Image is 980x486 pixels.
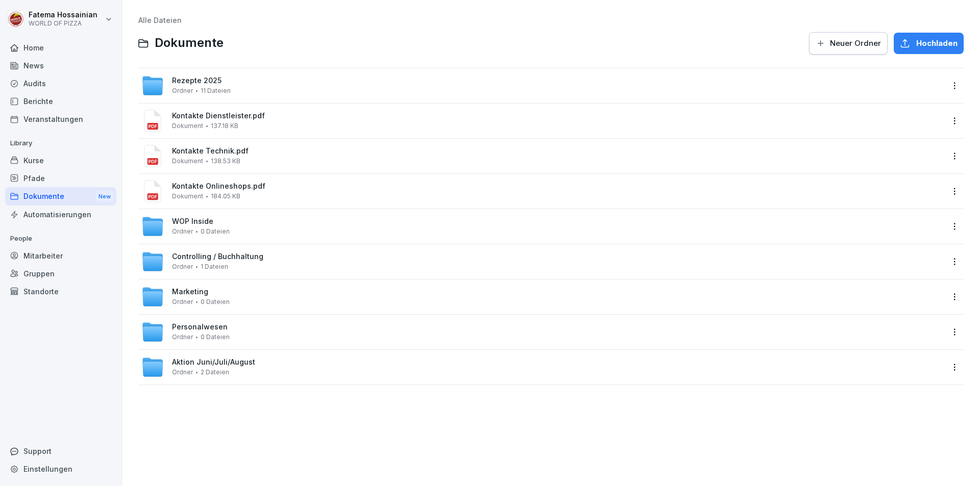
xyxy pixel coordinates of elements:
span: Ordner [172,228,193,235]
span: Ordner [172,87,193,94]
button: Neuer Ordner [809,32,888,55]
div: Dokumente [5,187,116,206]
span: 0 Dateien [201,228,230,235]
span: Aktion Juni/Juli/August [172,358,255,367]
span: Ordner [172,263,193,270]
span: 11 Dateien [201,87,231,94]
a: Home [5,39,116,57]
span: 137.18 KB [211,122,238,130]
span: Ordner [172,369,193,376]
span: 0 Dateien [201,334,230,341]
span: 1 Dateien [201,263,228,270]
a: Berichte [5,92,116,110]
a: Einstellungen [5,460,116,478]
a: Audits [5,74,116,92]
span: WOP Inside [172,217,213,226]
a: Mitarbeiter [5,247,116,265]
a: Alle Dateien [138,16,182,24]
a: Automatisierungen [5,206,116,223]
span: 184.05 KB [211,193,240,200]
span: Hochladen [916,38,958,49]
span: Marketing [172,288,208,296]
p: WORLD OF PIZZA [29,20,97,27]
p: Fatema Hossainian [29,11,97,19]
span: Dokument [172,193,203,200]
a: MarketingOrdner0 Dateien [138,279,947,314]
a: DokumenteNew [5,187,116,206]
span: 0 Dateien [201,298,230,305]
a: Pfade [5,169,116,187]
a: Rezepte 2025Ordner11 Dateien [138,68,947,103]
span: Kontakte Onlineshops.pdf [172,182,944,191]
button: Hochladen [894,33,964,54]
a: News [5,57,116,74]
span: Ordner [172,298,193,305]
a: Kurse [5,151,116,169]
a: WOP InsideOrdner0 Dateien [138,209,947,244]
div: Support [5,442,116,460]
span: Dokument [172,122,203,130]
p: People [5,231,116,247]
span: 138.53 KB [211,158,240,165]
a: PersonalwesenOrdner0 Dateien [138,315,947,349]
a: Gruppen [5,265,116,283]
a: Aktion Juni/Juli/AugustOrdner2 Dateien [138,350,947,385]
span: Kontakte Technik.pdf [172,147,944,156]
span: Controlling / Buchhaltung [172,252,263,261]
a: Controlling / BuchhaltungOrdner1 Dateien [138,244,947,279]
span: 2 Dateien [201,369,229,376]
span: Dokumente [155,36,224,50]
span: Dokument [172,158,203,165]
span: Kontakte Dienstleister.pdf [172,112,944,120]
a: Veranstaltungen [5,110,116,128]
p: Library [5,135,116,151]
span: Personalwesen [172,323,228,331]
span: Neuer Ordner [830,38,881,49]
div: New [96,191,113,202]
a: Standorte [5,283,116,300]
span: Rezepte 2025 [172,76,222,85]
span: Ordner [172,334,193,341]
